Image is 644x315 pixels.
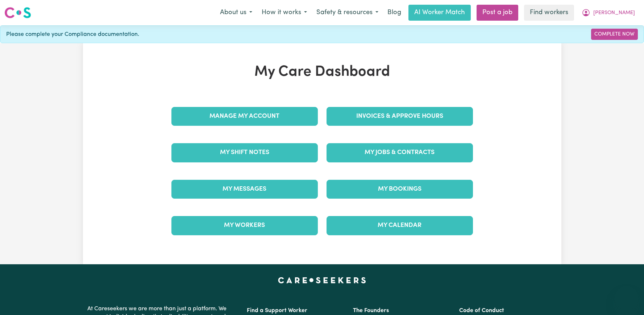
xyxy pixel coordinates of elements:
[459,308,504,314] a: Code of Conduct
[383,5,406,21] a: Blog
[327,216,473,235] a: My Calendar
[278,277,366,283] a: Careseekers home page
[171,180,318,199] a: My Messages
[215,5,257,20] button: About us
[327,143,473,162] a: My Jobs & Contracts
[591,29,638,40] a: Complete Now
[615,286,638,309] iframe: Button to launch messaging window
[4,6,31,19] img: Careseekers logo
[247,308,307,314] a: Find a Support Worker
[6,30,139,39] span: Please complete your Compliance documentation.
[167,63,477,81] h1: My Care Dashboard
[171,143,318,162] a: My Shift Notes
[327,180,473,199] a: My Bookings
[524,5,574,21] a: Find workers
[353,308,389,314] a: The Founders
[408,5,471,21] a: AI Worker Match
[477,5,518,21] a: Post a job
[171,216,318,235] a: My Workers
[257,5,312,20] button: How it works
[327,107,473,126] a: Invoices & Approve Hours
[577,5,640,20] button: My Account
[171,107,318,126] a: Manage My Account
[4,4,31,21] a: Careseekers logo
[593,9,635,17] span: [PERSON_NAME]
[312,5,383,20] button: Safety & resources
